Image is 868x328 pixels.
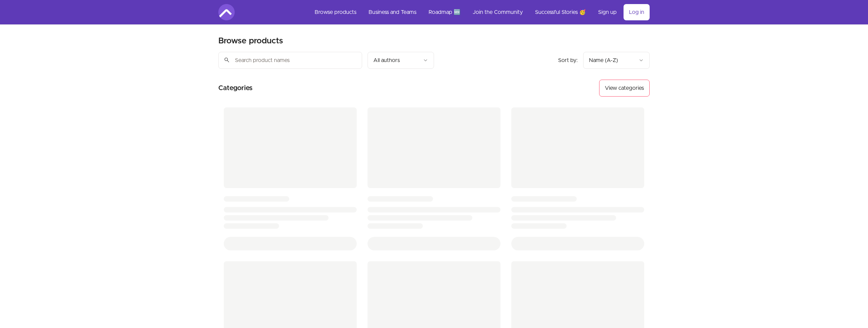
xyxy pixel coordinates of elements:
a: Join the Community [467,4,528,20]
a: Business and Teams [363,4,422,20]
span: Sort by: [558,58,578,63]
a: Sign up [593,4,622,20]
h2: Categories [218,80,253,97]
button: View categories [599,80,650,97]
a: Roadmap 🆕 [423,4,466,20]
a: Browse products [309,4,362,20]
img: Amigoscode logo [218,4,235,20]
input: Search product names [218,52,362,69]
a: Log in [624,4,650,20]
button: Product sort options [583,52,650,69]
span: search [224,55,230,65]
button: Filter by author [368,52,434,69]
h1: Browse products [218,36,283,46]
nav: Main [309,4,650,20]
a: Successful Stories 🥳 [530,4,591,20]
